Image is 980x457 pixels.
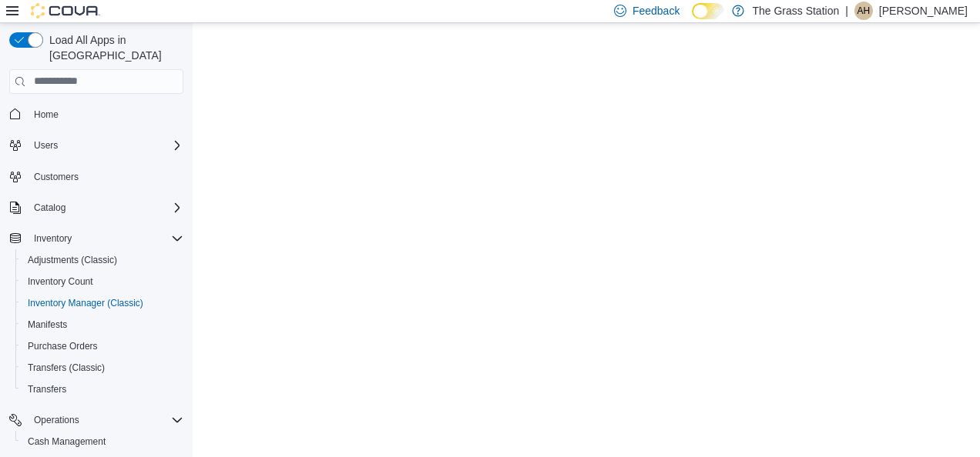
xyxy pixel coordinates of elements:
span: Purchase Orders [28,340,98,352]
span: Inventory [28,229,183,248]
button: Transfers [15,379,190,400]
span: Operations [28,411,183,429]
span: Transfers [22,380,183,399]
a: Manifests [22,315,73,334]
a: Home [28,105,65,124]
button: Operations [3,409,190,431]
span: Operations [34,414,79,426]
button: Users [28,136,64,155]
span: Customers [28,167,183,186]
button: Manifests [15,314,190,335]
span: Purchase Orders [22,337,183,355]
span: Inventory Count [22,272,183,291]
span: Adjustments (Classic) [28,254,117,266]
span: Dark Mode [692,19,693,20]
img: Cova [31,3,100,18]
button: Catalog [28,198,72,217]
a: Transfers [22,380,72,399]
button: Inventory Manager (Classic) [15,292,190,314]
p: | [845,2,848,20]
span: Transfers (Classic) [22,359,183,377]
a: Adjustments (Classic) [22,251,123,269]
span: Users [34,139,58,152]
a: Customers [28,168,85,186]
input: Dark Mode [692,3,724,19]
button: Catalog [3,197,190,218]
span: Catalog [34,202,65,214]
a: Transfers (Classic) [22,359,111,377]
span: Manifests [22,315,183,334]
a: Inventory Manager (Classic) [22,294,149,312]
button: Home [3,103,190,125]
p: [PERSON_NAME] [879,2,968,20]
button: Purchase Orders [15,335,190,357]
span: Cash Management [28,435,106,448]
a: Purchase Orders [22,337,104,355]
span: Adjustments (Classic) [22,251,183,269]
span: Transfers [28,383,66,395]
span: AH [857,2,871,20]
span: Load All Apps in [GEOGRAPHIC_DATA] [43,32,183,63]
button: Inventory [28,229,78,248]
a: Cash Management [22,432,112,451]
span: Inventory Count [28,275,93,288]
button: Transfers (Classic) [15,357,190,379]
div: Alysia Hernandez [854,2,873,20]
a: Inventory Count [22,272,99,291]
button: Inventory Count [15,271,190,292]
span: Inventory Manager (Classic) [28,297,143,309]
span: Manifests [28,319,67,331]
button: Adjustments (Classic) [15,249,190,271]
span: Inventory [34,232,72,245]
p: The Grass Station [752,2,839,20]
button: Cash Management [15,431,190,452]
span: Home [34,108,59,121]
button: Customers [3,165,190,188]
span: Feedback [633,3,680,18]
span: Customers [34,171,79,183]
span: Home [28,105,183,124]
span: Catalog [28,198,183,217]
span: Inventory Manager (Classic) [22,294,183,312]
span: Cash Management [22,432,183,451]
span: Users [28,136,183,155]
span: Transfers (Classic) [28,362,105,374]
button: Operations [28,411,86,429]
button: Users [3,135,190,156]
button: Inventory [3,228,190,249]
